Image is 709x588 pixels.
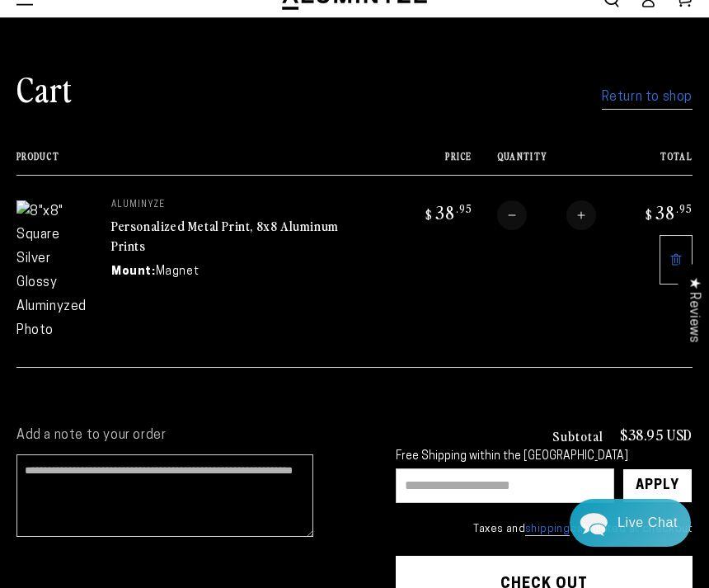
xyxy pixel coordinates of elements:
div: Chat widget toggle [570,499,691,547]
div: Free Shipping within the [GEOGRAPHIC_DATA] [396,450,693,464]
dd: Magnet [156,263,200,280]
label: Add a note to your order [16,427,313,445]
th: Total [610,151,693,175]
a: Return to shop [602,86,693,110]
h1: Cart [16,67,73,110]
p: $38.95 USD [620,427,693,442]
th: Quantity [472,151,610,175]
th: Price [390,151,472,175]
img: 8"x8" Square Silver Glossy Aluminyzed Photo [16,200,87,343]
div: Click to open Judge.me floating reviews tab [678,264,709,355]
span: $ [646,206,653,223]
span: $ [425,206,433,223]
a: Remove 8"x8" Square Silver Glossy Aluminyzed Photo [660,235,693,285]
p: aluminyze [111,200,359,210]
dt: Mount: [111,263,156,280]
sup: .95 [676,201,693,215]
h3: Subtotal [552,429,603,442]
small: Taxes and calculated at checkout [396,521,693,538]
a: Personalized Metal Print, 8x8 Aluminum Prints [111,216,339,256]
div: Contact Us Directly [617,499,678,547]
div: Apply [636,469,679,502]
input: Quantity for Personalized Metal Print, 8x8 Aluminum Prints [527,200,566,230]
bdi: 38 [423,200,472,223]
sup: .95 [456,201,472,215]
th: Product [16,151,390,175]
a: shipping [525,524,570,536]
bdi: 38 [643,200,693,223]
